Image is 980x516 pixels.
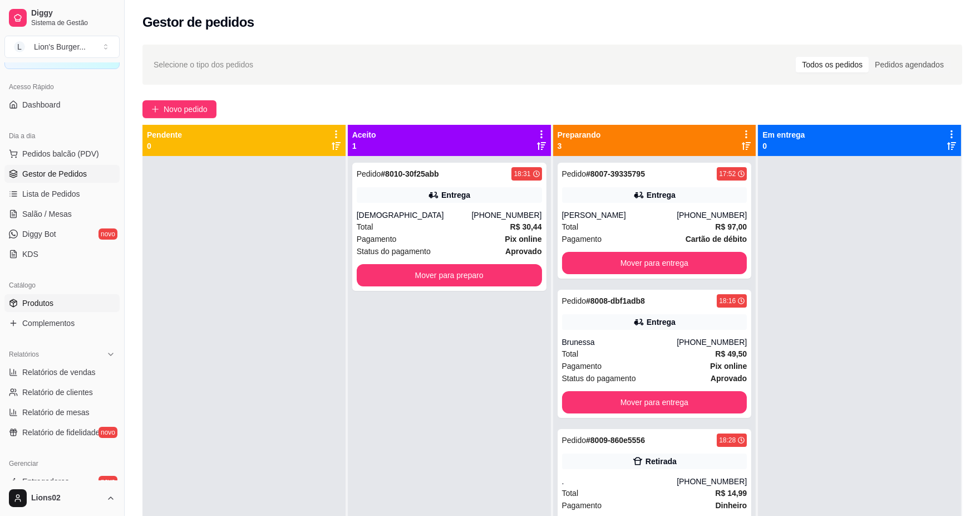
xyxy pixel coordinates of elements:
[4,96,120,114] a: Dashboard
[4,294,120,312] a: Produtos
[22,228,56,240] span: Diggy Bot
[4,314,120,332] a: Complementos
[357,264,542,286] button: Mover para preparo
[4,455,120,473] div: Gerenciar
[357,233,397,245] span: Pagamento
[4,205,120,223] a: Salão / Mesas
[31,493,102,503] span: Lions02
[4,485,120,512] button: Lions02
[719,296,736,305] div: 18:16
[4,36,120,58] button: Select a team
[4,423,120,441] a: Relatório de fidelidadenovo
[357,245,431,257] span: Status do pagamento
[715,489,747,498] strong: R$ 14,99
[762,129,805,140] p: Em entrega
[22,427,100,438] span: Relatório de fidelidade
[357,210,472,221] div: [DEMOGRAPHIC_DATA]
[562,436,587,445] span: Pedido
[22,99,61,110] span: Dashboard
[510,222,542,231] strong: R$ 30,44
[647,317,676,328] div: Entrega
[562,499,602,512] span: Pagamento
[4,383,120,401] a: Relatório de clientes
[586,296,645,305] strong: # 8008-dbf1adb8
[710,362,747,371] strong: Pix online
[9,350,39,359] span: Relatórios
[381,169,439,178] strong: # 8010-30f25abb
[558,140,601,152] p: 3
[711,374,747,383] strong: aprovado
[715,501,747,510] strong: Dinheiro
[677,337,747,348] div: [PHONE_NUMBER]
[715,222,747,231] strong: R$ 97,00
[147,140,182,152] p: 0
[719,436,736,445] div: 18:28
[22,407,90,418] span: Relatório de mesas
[22,168,87,179] span: Gestor de Pedidos
[562,296,587,305] span: Pedido
[471,210,541,221] div: [PHONE_NUMBER]
[22,367,96,378] span: Relatórios de vendas
[31,8,115,18] span: Diggy
[22,188,80,199] span: Lista de Pedidos
[142,100,216,118] button: Novo pedido
[586,436,645,445] strong: # 8009-860e5556
[562,169,587,178] span: Pedido
[4,363,120,381] a: Relatórios de vendas
[151,105,159,113] span: plus
[4,245,120,263] a: KDS
[147,129,182,140] p: Pendente
[154,59,253,71] span: Selecione o tipo dos pedidos
[4,4,120,31] a: DiggySistema de Gestão
[34,41,86,52] div: Lion's Burger ...
[31,18,115,27] span: Sistema de Gestão
[562,233,602,245] span: Pagamento
[4,276,120,294] div: Catálogo
[514,169,530,178] div: 18:31
[677,210,747,221] div: [PHONE_NUMBER]
[357,169,381,178] span: Pedido
[22,318,75,329] span: Complementos
[505,235,541,244] strong: Pix online
[869,57,950,72] div: Pedidos agendados
[441,189,470,201] div: Entrega
[562,372,636,384] span: Status do pagamento
[558,129,601,140] p: Preparando
[647,189,676,201] div: Entrega
[562,360,602,372] span: Pagamento
[164,103,208,115] span: Novo pedido
[22,148,99,159] span: Pedidos balcão (PDV)
[4,165,120,183] a: Gestor de Pedidos
[562,487,579,499] span: Total
[677,476,747,487] div: [PHONE_NUMBER]
[22,249,38,260] span: KDS
[562,252,747,274] button: Mover para entrega
[796,57,869,72] div: Todos os pedidos
[4,78,120,96] div: Acesso Rápido
[4,225,120,243] a: Diggy Botnovo
[562,476,677,487] div: .
[22,476,69,487] span: Entregadores
[4,127,120,145] div: Dia a dia
[22,387,93,398] span: Relatório de clientes
[4,185,120,203] a: Lista de Pedidos
[14,41,25,52] span: L
[719,169,736,178] div: 17:52
[352,140,376,152] p: 1
[586,169,645,178] strong: # 8007-39335795
[505,247,541,256] strong: aprovado
[562,391,747,413] button: Mover para entrega
[357,221,373,233] span: Total
[562,348,579,360] span: Total
[352,129,376,140] p: Aceito
[4,145,120,163] button: Pedidos balcão (PDV)
[22,298,53,309] span: Produtos
[4,403,120,421] a: Relatório de mesas
[142,13,254,31] h2: Gestor de pedidos
[562,337,677,348] div: Brunessa
[562,210,677,221] div: [PERSON_NAME]
[646,456,677,467] div: Retirada
[4,473,120,490] a: Entregadoresnovo
[686,235,747,244] strong: Cartão de débito
[762,140,805,152] p: 0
